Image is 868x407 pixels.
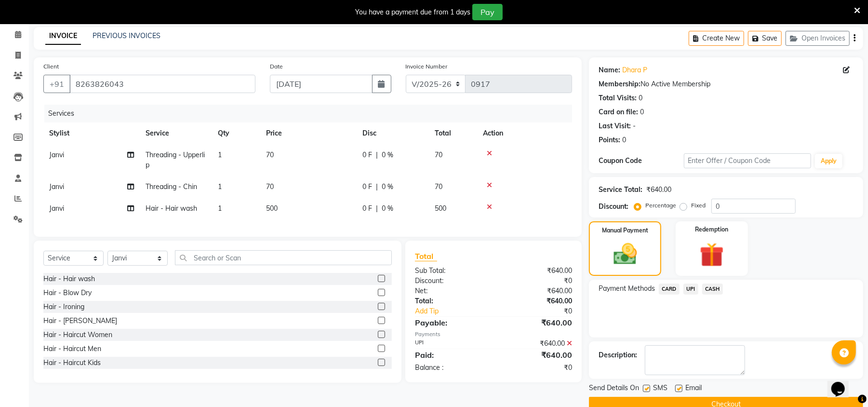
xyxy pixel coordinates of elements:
[376,150,378,160] span: |
[435,204,446,213] span: 500
[599,107,638,117] div: Card on file:
[815,154,842,168] button: Apply
[146,204,197,213] span: Hair - Hair wash
[376,182,378,192] span: |
[43,122,140,144] th: Stylist
[599,185,642,195] div: Service Total:
[49,150,64,159] span: Janvi
[599,65,620,75] div: Name:
[43,302,84,312] div: Hair - Ironing
[828,368,858,397] iframe: chat widget
[146,150,205,169] span: Threading - Upperlip
[357,122,429,144] th: Disc
[435,182,442,191] span: 70
[653,383,668,395] span: SMS
[659,284,680,295] span: CARD
[599,202,628,212] div: Discount:
[376,203,378,214] span: |
[622,65,647,75] a: Dhara P
[270,62,283,71] label: Date
[429,122,477,144] th: Total
[606,241,644,268] img: _cash.svg
[494,276,579,286] div: ₹0
[622,135,626,145] div: 0
[266,182,274,191] span: 70
[218,150,222,159] span: 1
[218,182,222,191] span: 1
[599,284,655,294] span: Payment Methods
[355,7,470,17] div: You have a payment due from 1 days
[408,306,508,316] a: Add Tip
[689,31,744,46] button: Create New
[408,317,494,328] div: Payable:
[599,135,620,145] div: Points:
[382,150,393,160] span: 0 %
[748,31,782,46] button: Save
[599,79,854,89] div: No Active Membership
[685,383,702,395] span: Email
[382,182,393,192] span: 0 %
[260,122,357,144] th: Price
[93,31,160,40] a: PREVIOUS INVOICES
[362,182,372,192] span: 0 F
[640,107,644,117] div: 0
[43,316,117,326] div: Hair - [PERSON_NAME]
[43,75,70,93] button: +91
[599,350,637,360] div: Description:
[786,31,850,46] button: Open Invoices
[44,105,579,122] div: Services
[266,204,278,213] span: 500
[406,62,448,71] label: Invoice Number
[645,201,676,210] label: Percentage
[683,284,698,295] span: UPI
[691,201,706,210] label: Fixed
[218,204,222,213] span: 1
[266,150,274,159] span: 70
[408,339,494,349] div: UPI
[408,286,494,296] div: Net:
[508,306,579,316] div: ₹0
[140,122,212,144] th: Service
[408,266,494,276] div: Sub Total:
[646,185,671,195] div: ₹640.00
[494,317,579,328] div: ₹640.00
[382,203,393,214] span: 0 %
[639,93,642,103] div: 0
[43,274,95,284] div: Hair - Hair wash
[49,204,64,213] span: Janvi
[599,121,631,131] div: Last Visit:
[408,296,494,306] div: Total:
[599,79,641,89] div: Membership:
[494,286,579,296] div: ₹640.00
[415,251,437,261] span: Total
[494,363,579,373] div: ₹0
[692,240,732,270] img: _gift.svg
[599,156,683,166] div: Coupon Code
[362,203,372,214] span: 0 F
[494,349,579,361] div: ₹640.00
[146,182,197,191] span: Threading - Chin
[43,330,112,340] div: Hair - Haircut Women
[494,339,579,349] div: ₹640.00
[494,296,579,306] div: ₹640.00
[43,62,59,71] label: Client
[435,150,442,159] span: 70
[408,363,494,373] div: Balance :
[494,266,579,276] div: ₹640.00
[599,93,637,103] div: Total Visits:
[43,288,92,298] div: Hair - Blow Dry
[212,122,260,144] th: Qty
[702,284,723,295] span: CASH
[69,75,255,93] input: Search by Name/Mobile/Email/Code
[415,330,572,339] div: Payments
[408,276,494,286] div: Discount:
[408,349,494,361] div: Paid:
[43,344,101,354] div: Hair - Haircut Men
[175,250,392,265] input: Search or Scan
[684,153,811,168] input: Enter Offer / Coupon Code
[472,4,503,20] button: Pay
[49,182,64,191] span: Janvi
[602,226,648,235] label: Manual Payment
[43,358,101,368] div: Hair - Haircut Kids
[633,121,636,131] div: -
